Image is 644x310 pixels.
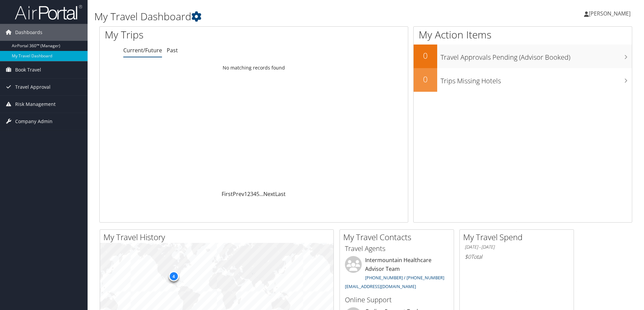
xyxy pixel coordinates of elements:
[222,190,233,198] a: First
[15,61,41,78] span: Book Travel
[247,190,250,198] a: 2
[365,275,444,281] a: [PHONE_NUMBER] / [PHONE_NUMBER]
[345,295,449,305] h3: Online Support
[15,96,56,113] span: Risk Management
[100,62,408,74] td: No matching records found
[259,190,263,198] span: …
[414,50,437,61] h2: 0
[15,4,82,20] img: airportal-logo.png
[244,190,247,198] a: 1
[343,231,454,243] h2: My Travel Contacts
[465,244,569,250] h6: [DATE] - [DATE]
[253,190,256,198] a: 4
[414,28,632,42] h1: My Action Items
[441,49,632,62] h3: Travel Approvals Pending (Advisor Booked)
[345,283,416,289] a: [EMAIL_ADDRESS][DOMAIN_NAME]
[414,74,437,85] h2: 0
[345,244,449,253] h3: Travel Agents
[250,190,253,198] a: 3
[584,3,637,24] a: [PERSON_NAME]
[342,256,452,292] li: Intermountain Healthcare Advisor Team
[589,10,631,17] span: [PERSON_NAME]
[414,45,632,68] a: 0Travel Approvals Pending (Advisor Booked)
[168,271,179,281] div: 4
[256,190,259,198] a: 5
[123,47,162,54] a: Current/Future
[94,9,456,24] h1: My Travel Dashboard
[414,68,632,92] a: 0Trips Missing Hotels
[15,79,51,95] span: Travel Approval
[463,231,574,243] h2: My Travel Spend
[105,28,275,42] h1: My Trips
[233,190,244,198] a: Prev
[441,73,632,86] h3: Trips Missing Hotels
[167,47,178,54] a: Past
[15,24,42,41] span: Dashboards
[103,231,333,243] h2: My Travel History
[465,253,471,260] span: $0
[275,190,286,198] a: Last
[15,113,53,130] span: Company Admin
[465,253,569,260] h6: Total
[263,190,275,198] a: Next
